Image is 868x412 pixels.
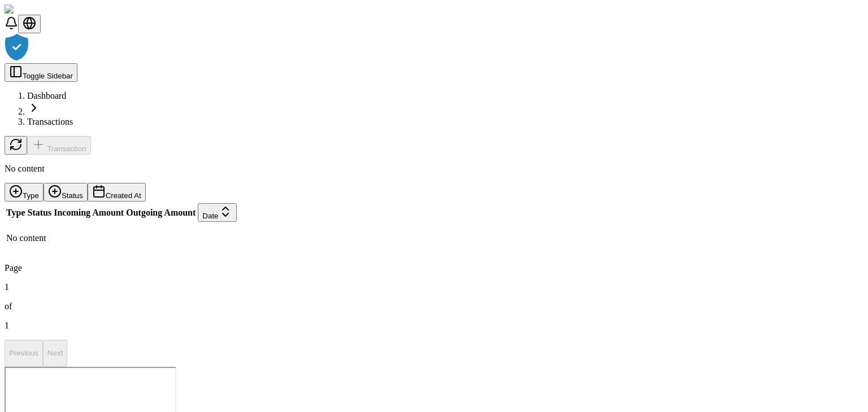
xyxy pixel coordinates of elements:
th: Status [27,203,52,222]
th: Incoming Amount [53,203,124,222]
p: 1 [5,282,863,292]
span: Transaction [47,144,86,153]
span: Toggle Sidebar [23,72,73,80]
button: Type [5,183,44,201]
th: Type [6,203,25,222]
span: Created At [106,191,141,200]
th: Outgoing Amount [125,203,196,222]
button: Previous [5,340,43,367]
p: No content [6,233,239,243]
p: Previous [9,349,38,357]
button: Transaction [27,136,91,155]
button: Toggle Sidebar [5,63,77,82]
button: Next [43,340,67,367]
button: Date [198,203,236,222]
img: ShieldPay Logo [5,5,72,15]
p: 1 [5,321,863,331]
p: Next [47,349,63,357]
a: Dashboard [27,91,66,100]
a: Transactions [27,117,73,126]
p: No content [5,164,863,174]
p: of [5,301,863,312]
nav: breadcrumb [5,91,863,127]
button: Created At [88,183,146,201]
button: Status [44,183,88,201]
p: Page [5,263,863,273]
